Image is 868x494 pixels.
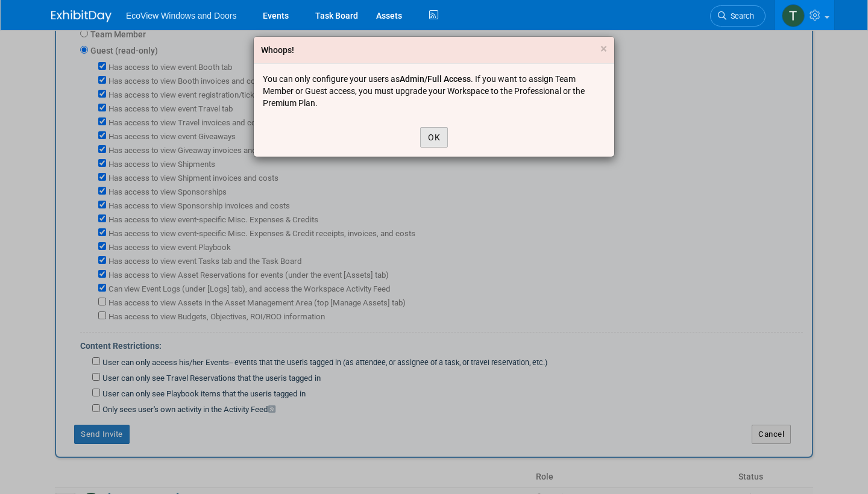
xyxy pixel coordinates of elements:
[263,73,605,109] div: You can only configure your users as . If you want to assign Team Member or Guest access, you mus...
[420,127,448,148] button: OK
[600,42,607,56] span: ×
[600,43,607,55] button: Close
[400,74,471,84] span: Admin/Full Access
[261,44,294,56] div: Whoops!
